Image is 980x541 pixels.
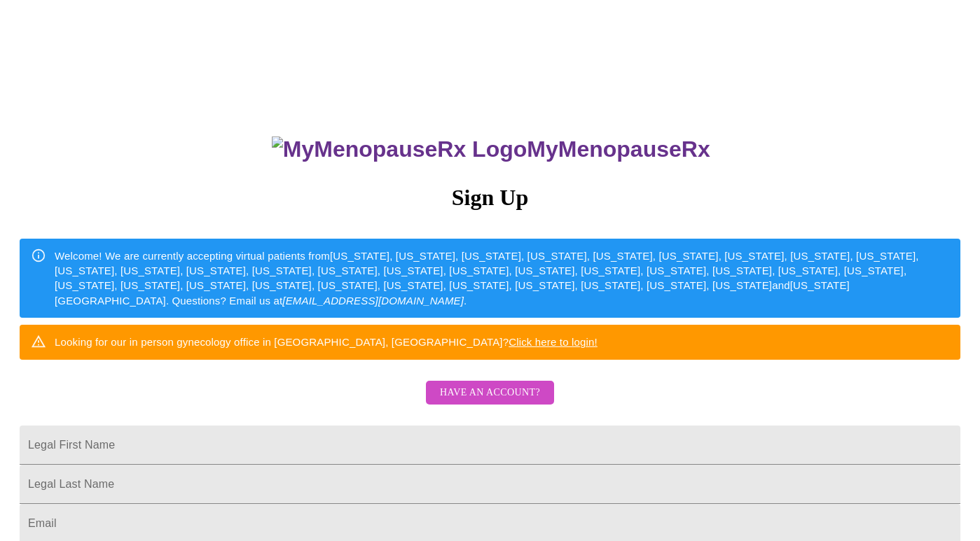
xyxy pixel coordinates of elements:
[272,136,527,162] img: MyMenopauseRx Logo
[282,295,464,307] em: [EMAIL_ADDRESS][DOMAIN_NAME]
[55,243,949,314] div: Welcome! We are currently accepting virtual patients from [US_STATE], [US_STATE], [US_STATE], [US...
[22,136,961,162] h3: MyMenopauseRx
[20,185,960,211] h3: Sign Up
[422,396,558,408] a: Have an account?
[440,384,540,402] span: Have an account?
[426,381,554,405] button: Have an account?
[55,329,598,355] div: Looking for our in person gynecology office in [GEOGRAPHIC_DATA], [GEOGRAPHIC_DATA]?
[509,336,598,348] a: Click here to login!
